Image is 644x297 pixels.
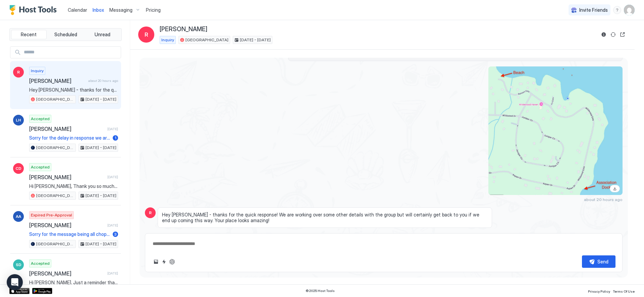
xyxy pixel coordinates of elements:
div: menu [613,6,621,14]
span: Hi [PERSON_NAME], Thank you so much for booking [GEOGRAPHIC_DATA] we have no doubt your stay will... [29,183,118,189]
span: Privacy Policy [588,289,610,293]
span: R [17,69,20,75]
span: Accepted [31,164,50,170]
button: Send [582,255,615,268]
button: Open reservation [619,31,627,39]
div: Send [597,258,608,265]
button: Unread [85,30,120,39]
span: [GEOGRAPHIC_DATA] [36,96,74,102]
span: [DATE] [107,127,118,131]
span: Hey [PERSON_NAME] - thanks for the quick response! We are working over some other details with th... [29,87,118,93]
div: tab-group [9,28,122,41]
span: AA [16,213,21,219]
span: Expired Pre-Approval [31,212,72,218]
a: Google Play Store [32,288,52,294]
span: Inquiry [161,37,174,43]
span: Pricing [146,7,161,13]
span: © 2025 Host Tools [306,289,335,293]
span: Inbox [93,7,104,13]
span: [DATE] [107,223,118,228]
span: 3 [114,232,117,237]
span: Calendar [68,7,87,13]
span: Accepted [31,260,50,266]
span: [DATE] [107,175,118,179]
span: [DATE] - [DATE] [240,37,271,43]
div: Open Intercom Messenger [7,274,23,290]
span: [PERSON_NAME] [29,78,86,84]
a: Calendar [68,6,87,13]
button: Sync reservation [609,31,617,39]
span: 1 [115,135,116,140]
span: [GEOGRAPHIC_DATA] [185,37,228,43]
span: Hey [PERSON_NAME] - thanks for the quick response! We are working over some other details with th... [162,212,488,224]
span: SD [16,262,21,268]
span: LH [16,117,21,123]
span: [DATE] - [DATE] [86,145,116,151]
span: CD [15,165,21,171]
span: about 20 hours ago [88,79,118,83]
span: Terms Of Use [613,289,635,293]
span: [PERSON_NAME] [29,174,105,181]
span: R [149,210,152,216]
span: [DATE] - [DATE] [86,193,116,199]
button: Quick reply [160,258,168,266]
span: R [145,31,148,39]
span: [GEOGRAPHIC_DATA] [36,241,74,247]
span: [GEOGRAPHIC_DATA] [36,145,74,151]
span: Unread [95,32,110,38]
div: View image [488,66,623,195]
span: [PERSON_NAME] [29,222,105,229]
input: Input Field [21,47,121,58]
a: Terms Of Use [613,287,635,294]
span: Sorry for the message being all choppy, I was trying to send the pictures and type from my phone ... [29,231,110,237]
div: User profile [624,5,635,15]
span: Invite Friends [579,7,608,13]
span: [PERSON_NAME] [160,26,207,33]
a: Privacy Policy [588,287,610,294]
button: Recent [11,30,47,39]
span: about 20 hours ago [584,197,623,202]
a: App Store [9,288,30,294]
span: Scheduled [54,32,77,38]
button: Reservation information [600,31,608,39]
span: [PERSON_NAME] [29,126,105,132]
span: [DATE] - [DATE] [86,241,116,247]
button: ChatGPT Auto Reply [168,258,176,266]
span: Hi [PERSON_NAME], Just a reminder that your check-out is [DATE] at 10AM. Before you check-out ple... [29,280,118,286]
a: Download [610,185,620,192]
span: Messaging [109,7,132,13]
a: Host Tools Logo [9,5,60,15]
button: Scheduled [48,30,84,39]
span: [DATE] [107,271,118,276]
span: [GEOGRAPHIC_DATA] [36,193,74,199]
span: Inquiry [31,68,44,74]
span: Accepted [31,116,50,122]
button: Upload image [152,258,160,266]
span: [PERSON_NAME] [29,270,105,277]
a: Inbox [93,6,104,13]
span: Sorry for the delay in response we are so sorry that that door broke! Please keep us posted if it... [29,135,110,141]
span: Recent [21,32,37,38]
span: [DATE] - [DATE] [86,96,116,102]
